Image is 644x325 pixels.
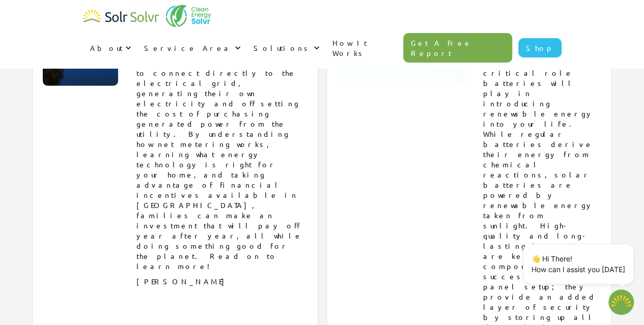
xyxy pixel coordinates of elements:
[83,33,137,63] div: About
[531,253,625,275] p: 👋 Hi There! How can I assist you [DATE]
[137,33,246,63] div: Service Area
[518,38,562,57] a: Shop
[246,33,325,63] div: Solutions
[325,27,404,68] a: How It Works
[90,43,123,53] div: About
[254,43,311,53] div: Solutions
[608,289,634,315] img: 1702586718.png
[144,43,232,53] div: Service Area
[403,33,512,63] a: Get A Free Report
[608,289,634,315] button: Open chatbot widget
[136,276,307,286] p: [PERSON_NAME]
